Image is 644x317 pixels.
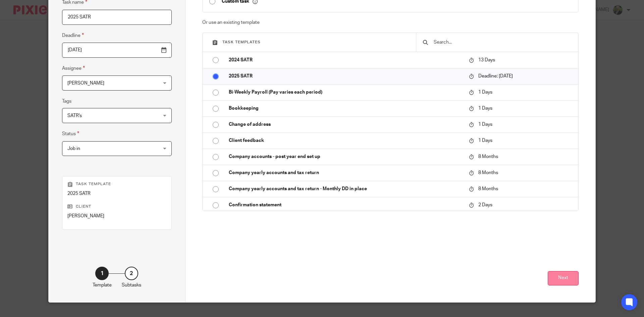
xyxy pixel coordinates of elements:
[229,73,462,80] p: 2025 SATR
[478,90,492,95] span: 1 Days
[548,271,579,285] button: Next
[478,170,498,175] span: 8 Months
[67,181,166,187] p: Task template
[229,169,462,176] p: Company yearly accounts and tax return
[229,202,462,208] p: Confirmation statement
[478,58,495,62] span: 13 Days
[202,19,579,26] p: Or use an existing template
[478,203,492,207] span: 2 Days
[62,10,172,25] input: Task name
[122,282,141,288] p: Subtasks
[67,213,166,219] p: [PERSON_NAME]
[67,81,104,86] span: [PERSON_NAME]
[478,122,492,127] span: 1 Days
[229,186,462,192] p: Company yearly accounts and tax return - Monthly DD in place
[229,153,462,160] p: Company accounts - post year end set up
[62,43,172,58] input: Use the arrow keys to pick a date
[67,113,82,118] span: SATR's
[478,187,498,191] span: 8 Months
[62,64,85,72] label: Assignee
[478,154,498,159] span: 8 Months
[67,190,166,197] p: 2025 SATR
[222,40,261,44] span: Task templates
[478,106,492,111] span: 1 Days
[67,146,80,151] span: Job in
[229,105,462,112] p: Bookkeeping
[62,130,79,138] label: Status
[229,57,462,63] p: 2024 SATR
[229,89,462,96] p: Bi-Weekly Payroll (Pay varies each period)
[125,267,138,280] div: 2
[95,267,109,280] div: 1
[478,138,492,143] span: 1 Days
[433,39,572,46] input: Search...
[67,204,166,209] p: Client
[229,121,462,128] p: Change of address
[62,32,84,39] label: Deadline
[93,282,112,288] p: Template
[62,98,71,105] label: Tags
[229,137,462,144] p: Client feedback
[478,74,513,78] span: Deadline: [DATE]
